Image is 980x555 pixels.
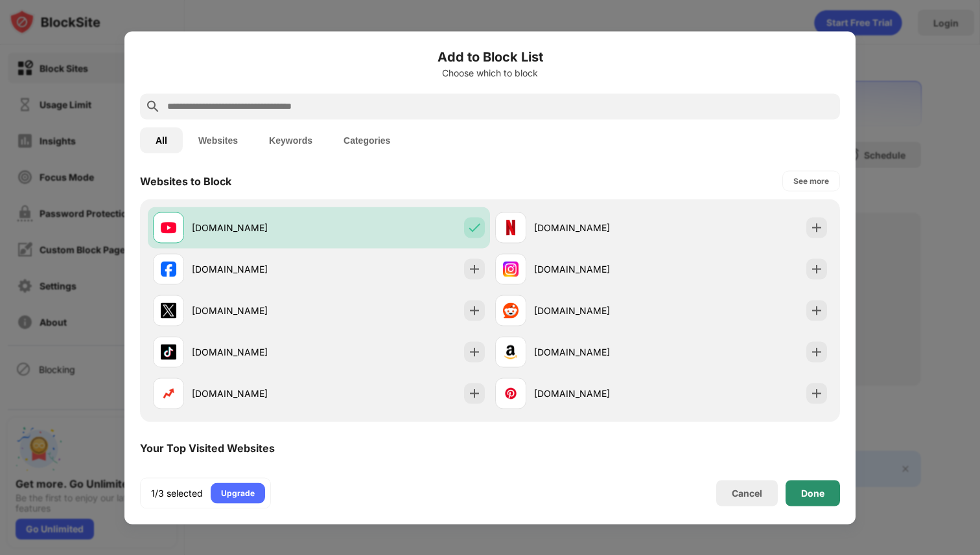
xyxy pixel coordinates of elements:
img: favicons [503,220,519,235]
button: Categories [328,127,406,153]
img: favicons [161,302,176,318]
div: Done [801,488,824,498]
div: [DOMAIN_NAME] [192,221,319,234]
div: See more [793,174,829,187]
img: favicons [161,344,176,359]
div: Choose which to block [140,67,840,78]
img: favicons [503,302,519,318]
div: [DOMAIN_NAME] [192,345,319,359]
img: search.svg [145,98,161,114]
img: favicons [161,385,176,401]
div: [DOMAIN_NAME] [534,221,661,234]
div: Your Top Visited Websites [140,441,275,454]
img: favicons [503,261,519,277]
h6: Add to Block List [140,47,840,66]
button: Keywords [253,127,328,153]
div: 1/3 selected [151,486,203,499]
div: Cancel [732,488,762,499]
div: [DOMAIN_NAME] [192,387,319,400]
img: favicons [503,344,519,359]
div: Websites to Block [140,174,231,187]
div: Upgrade [221,486,255,499]
div: [DOMAIN_NAME] [534,345,661,359]
div: [DOMAIN_NAME] [192,304,319,317]
img: favicons [503,385,519,401]
div: [DOMAIN_NAME] [534,262,661,276]
button: Websites [183,127,253,153]
img: favicons [161,261,176,277]
div: [DOMAIN_NAME] [534,304,661,317]
div: [DOMAIN_NAME] [192,262,319,276]
img: favicons [161,220,176,235]
div: [DOMAIN_NAME] [534,387,661,400]
button: All [140,127,183,153]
